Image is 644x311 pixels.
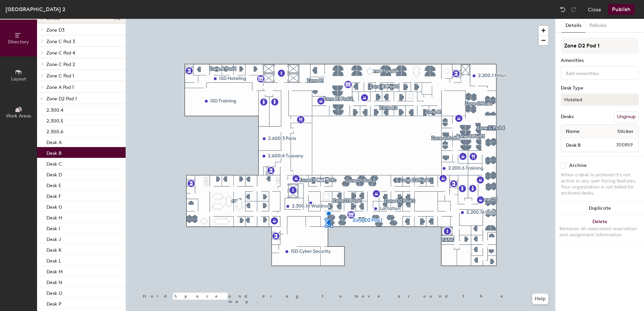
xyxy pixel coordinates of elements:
div: Archive [569,163,587,168]
div: [GEOGRAPHIC_DATA] 2 [5,5,65,13]
p: Desk D [46,170,62,178]
img: Redo [570,6,577,13]
div: Removes all associated reservation and assignment information [559,226,640,238]
span: Zone C Pod 1 [46,73,74,79]
img: Undo [559,6,566,13]
button: Details [561,19,585,33]
span: Zone D2 Pod 1 [46,96,77,102]
span: Zone C Pod 4 [46,50,75,56]
span: Zone A Pod 1 [46,84,74,90]
p: Desk J [46,235,61,242]
p: Desk I [46,224,60,232]
button: Ungroup [614,111,639,123]
button: Publish [608,4,635,15]
input: Add amenities [564,69,625,77]
button: DeleteRemoves all associated reservation and assignment information [555,215,644,245]
p: Desk L [46,256,61,264]
p: Desk B [46,148,62,156]
span: Zone C Pod 2 [46,62,75,67]
div: Amenities [561,58,639,63]
span: 300859 [600,141,637,149]
span: Work Areas [6,113,31,119]
p: Desk A [46,138,62,145]
button: Help [532,293,548,304]
p: Desk C [46,159,62,167]
div: Desks [561,114,574,119]
button: Duplicate [555,202,644,215]
p: Desk H [46,213,62,221]
p: 2.300.4 [46,105,63,113]
div: When a desk is archived it's not active in any user-facing features. Your organization is not bil... [561,172,639,196]
p: Desk N [46,278,62,285]
p: Desk O [46,288,62,296]
input: Unnamed desk [562,140,600,150]
button: Close [588,4,601,15]
span: Zone C Pod 3 [46,39,75,44]
span: Sticker [614,126,637,138]
div: Desk Type [561,85,639,91]
button: Hoteled [561,94,639,106]
span: Name [562,126,583,138]
p: Desk P [46,299,61,307]
p: Desk E [46,181,61,188]
p: 2.300.5 [46,116,63,124]
p: Desk M [46,267,63,275]
p: Desk K [46,245,62,253]
span: Zone D3 [46,27,65,33]
p: Desk F [46,192,61,199]
span: Layout [11,76,26,82]
p: 2.300.6 [46,127,63,135]
span: Directory [8,39,29,45]
button: Policies [585,19,610,33]
p: Desk G [46,202,62,210]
